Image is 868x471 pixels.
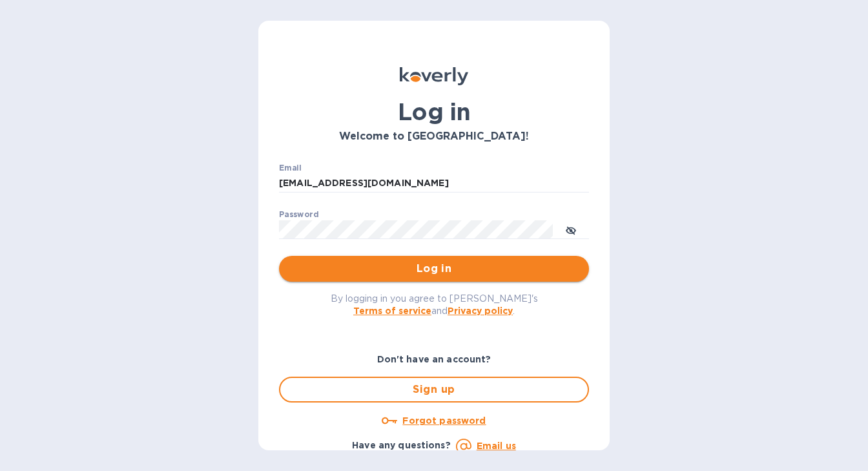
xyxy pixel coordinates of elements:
img: Koverly [400,67,468,85]
a: Email us [477,441,516,451]
span: By logging in you agree to [PERSON_NAME]'s and . [331,293,538,316]
button: Sign up [279,377,589,403]
label: Email [279,164,302,172]
a: Terms of service [353,306,431,316]
span: Log in [289,261,579,277]
button: toggle password visibility [558,216,584,242]
u: Forgot password [402,415,486,426]
button: Log in [279,256,589,282]
label: Password [279,211,318,218]
h1: Log in [279,98,589,125]
h3: Welcome to [GEOGRAPHIC_DATA]! [279,131,589,143]
b: Have any questions? [352,440,451,450]
input: Enter email address [279,174,589,193]
a: Privacy policy [448,306,513,316]
span: Sign up [291,382,577,397]
b: Don't have an account? [377,354,491,364]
